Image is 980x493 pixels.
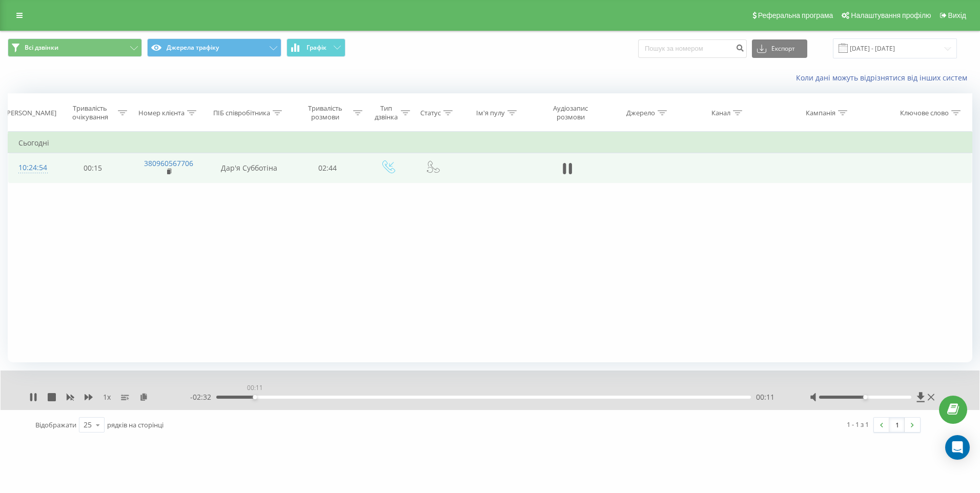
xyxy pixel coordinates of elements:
button: Джерела трафіку [147,38,281,57]
div: Кампанія [806,109,835,117]
div: Тривалість розмови [300,104,351,121]
div: ПІБ співробітника [213,109,270,117]
button: Графік [287,38,345,57]
div: 1 - 1 з 1 [847,419,869,429]
div: Канал [711,109,730,117]
div: Статус [420,109,441,117]
span: Графік [307,44,326,51]
div: [PERSON_NAME] [5,109,56,117]
a: 1 [889,418,905,432]
div: Аудіозапис розмови [541,104,600,121]
span: Відображати [35,420,76,429]
span: Вихід [948,11,966,19]
div: Ключове слово [900,109,949,117]
span: Налаштування профілю [851,11,931,19]
div: Accessibility label [253,395,257,399]
td: 02:44 [291,153,365,183]
div: Тип дзвінка [374,104,398,121]
a: Коли дані можуть відрізнятися вiд інших систем [796,73,972,83]
button: Експорт [752,39,807,58]
div: Open Intercom Messenger [945,435,970,460]
td: Дар'я Субботіна [207,153,291,183]
div: Джерело [626,109,655,117]
span: Всі дзвінки [25,44,58,52]
td: 00:15 [55,153,130,183]
div: 25 [84,420,92,430]
span: 00:11 [756,392,774,402]
span: рядків на сторінці [107,420,164,429]
div: Номер клієнта [138,109,185,117]
span: 1 x [103,392,111,402]
div: 10:24:54 [18,158,45,178]
span: - 02:32 [190,392,216,402]
div: 00:11 [245,381,265,395]
div: Ім'я пулу [476,109,505,117]
button: Всі дзвінки [8,38,142,57]
span: Реферальна програма [758,11,833,19]
td: Сьогодні [8,133,972,153]
input: Пошук за номером [638,39,747,58]
a: 380960567706 [144,158,193,168]
div: Тривалість очікування [65,104,115,121]
div: Accessibility label [863,395,867,399]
